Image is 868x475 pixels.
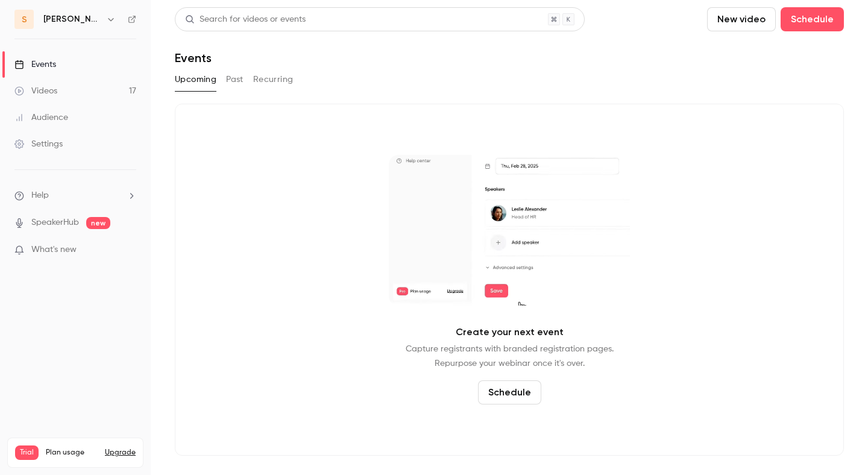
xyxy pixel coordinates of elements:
span: Trial [15,445,39,460]
button: New video [707,7,776,31]
div: Settings [14,138,63,150]
div: Audience [14,112,68,124]
a: SpeakerHub [31,216,79,229]
div: Events [14,58,56,71]
button: Upgrade [105,448,136,458]
p: Create your next event [456,325,564,339]
div: Videos [14,85,57,97]
span: new [86,217,110,229]
h1: Events [175,51,212,65]
span: Plan usage [46,448,98,458]
p: Capture registrants with branded registration pages. Repurpose your webinar once it's over. [406,342,614,371]
h6: [PERSON_NAME] [43,13,101,25]
button: Recurring [253,70,294,89]
button: Schedule [781,7,844,31]
span: Help [31,189,49,202]
button: Past [226,70,244,89]
button: Schedule [478,380,541,404]
button: Upcoming [175,70,216,89]
iframe: Noticeable Trigger [122,245,136,256]
span: s [22,13,27,26]
div: Search for videos or events [185,13,306,26]
span: What's new [31,244,77,256]
li: help-dropdown-opener [14,189,136,202]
